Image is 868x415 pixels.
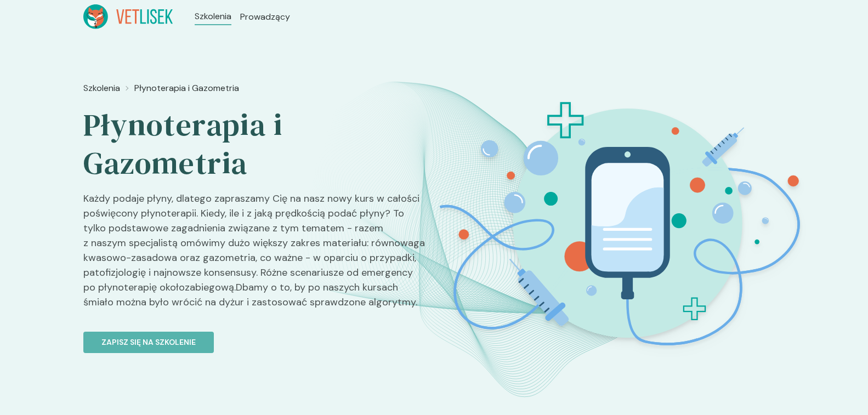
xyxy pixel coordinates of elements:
[195,10,231,23] a: Szkolenia
[433,77,822,369] img: Zpay7h5LeNNTxNgx_P%C5%82ynoterapia_BT.svg
[83,191,426,319] p: Każdy podaje płyny, dlatego zapraszamy Cię na nasz nowy kurs w całości poświęcony płynoterapii. K...
[83,106,426,183] h2: Płynoterapia i Gazometria
[83,332,214,353] button: Zapisz się na szkolenie
[134,82,239,95] a: Płynoterapia i Gazometria
[83,82,120,95] a: Szkolenia
[240,10,290,24] a: Prowadzący
[83,319,426,353] a: Zapisz się na szkolenie
[101,337,196,348] p: Zapisz się na szkolenie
